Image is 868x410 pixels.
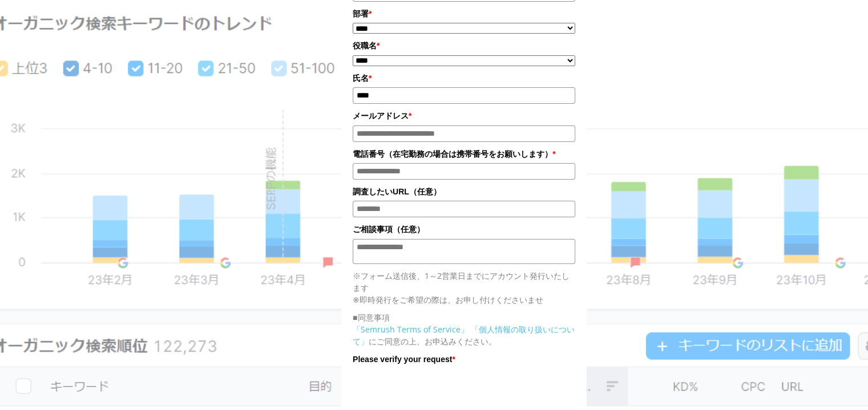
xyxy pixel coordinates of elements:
[353,185,575,198] label: 調査したいURL（任意）
[353,324,575,347] a: 「個人情報の取り扱いについて」
[353,39,575,52] label: 役職名
[353,72,575,84] label: 氏名
[353,311,575,323] p: ■同意事項
[353,270,575,306] p: ※フォーム送信後、1～2営業日までにアカウント発行いたします ※即時発行をご希望の際は、お申し付けくださいませ
[353,353,575,366] label: Please verify your request
[353,148,575,160] label: 電話番号（在宅勤務の場合は携帯番号をお願いします）
[353,7,575,20] label: 部署
[353,324,469,335] a: 「Semrush Terms of Service」
[353,323,575,347] p: にご同意の上、お申込みください。
[353,109,575,122] label: メールアドレス
[353,223,575,236] label: ご相談事項（任意）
